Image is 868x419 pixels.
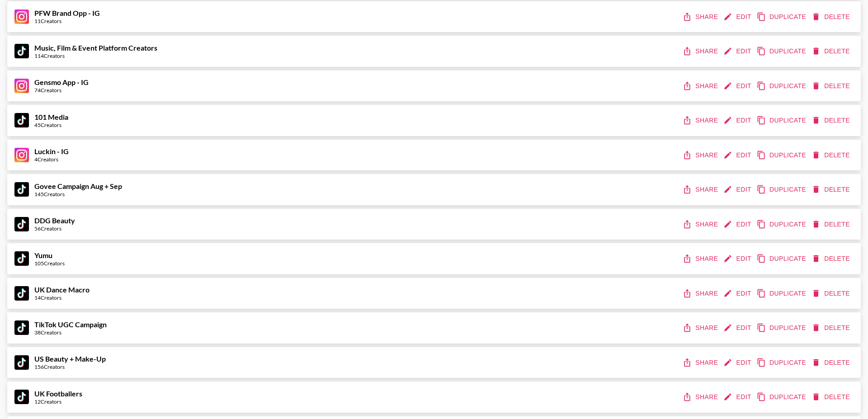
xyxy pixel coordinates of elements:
img: TikTok [14,320,29,335]
button: share [681,250,722,267]
strong: UK Dance Macro [34,285,90,294]
img: TikTok [14,44,29,58]
button: duplicate [755,216,810,233]
button: delete [810,250,854,267]
button: share [681,78,722,94]
button: share [681,320,722,336]
button: delete [810,9,854,25]
strong: Music, Film & Event Platform Creators [34,43,157,52]
div: 114 Creators [34,52,157,59]
button: delete [810,112,854,129]
button: duplicate [755,147,810,164]
button: duplicate [755,181,810,198]
img: TikTok [14,182,29,197]
button: edit [722,320,755,336]
button: delete [810,78,854,94]
strong: Yumu [34,251,52,259]
button: duplicate [755,389,810,405]
button: share [681,147,722,164]
img: Instagram [14,148,29,162]
button: delete [810,181,854,198]
div: 45 Creators [34,122,68,128]
img: TikTok [14,113,29,127]
button: delete [810,320,854,336]
strong: DDG Beauty [34,216,75,225]
button: delete [810,285,854,302]
button: share [681,9,722,25]
div: 12 Creators [34,398,82,405]
div: 14 Creators [34,294,90,301]
button: share [681,354,722,371]
button: edit [722,9,755,25]
button: edit [722,181,755,198]
div: 11 Creators [34,18,100,24]
img: Instagram [14,79,29,93]
strong: Gensmo App - IG [34,78,89,86]
div: 145 Creators [34,191,122,198]
div: 56 Creators [34,225,75,232]
button: edit [722,250,755,267]
button: edit [722,389,755,405]
button: edit [722,216,755,233]
button: duplicate [755,250,810,267]
div: 4 Creators [34,156,69,163]
button: duplicate [755,43,810,60]
button: duplicate [755,354,810,371]
button: share [681,389,722,405]
button: share [681,181,722,198]
button: edit [722,43,755,60]
button: edit [722,78,755,94]
button: edit [722,354,755,371]
button: delete [810,389,854,405]
button: edit [722,285,755,302]
div: 156 Creators [34,363,106,370]
img: Instagram [14,9,29,24]
button: duplicate [755,78,810,94]
button: share [681,43,722,60]
img: TikTok [14,286,29,301]
button: delete [810,43,854,60]
div: 74 Creators [34,87,89,94]
strong: Luckin - IG [34,147,69,155]
button: share [681,216,722,233]
div: 38 Creators [34,329,107,336]
button: duplicate [755,112,810,129]
strong: PFW Brand Opp - IG [34,9,100,17]
button: delete [810,354,854,371]
button: share [681,112,722,129]
strong: TikTok UGC Campaign [34,320,107,329]
button: share [681,285,722,302]
button: duplicate [755,285,810,302]
div: 105 Creators [34,260,65,267]
img: TikTok [14,217,29,231]
button: delete [810,216,854,233]
strong: 101 Media [34,113,68,121]
button: duplicate [755,9,810,25]
img: TikTok [14,355,29,370]
button: delete [810,147,854,164]
button: edit [722,147,755,164]
img: TikTok [14,251,29,266]
strong: Govee Campaign Aug + Sep [34,182,122,190]
button: duplicate [755,320,810,336]
strong: UK Footballers [34,389,82,398]
img: TikTok [14,390,29,404]
button: edit [722,112,755,129]
strong: US Beauty + Make-Up [34,354,106,363]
